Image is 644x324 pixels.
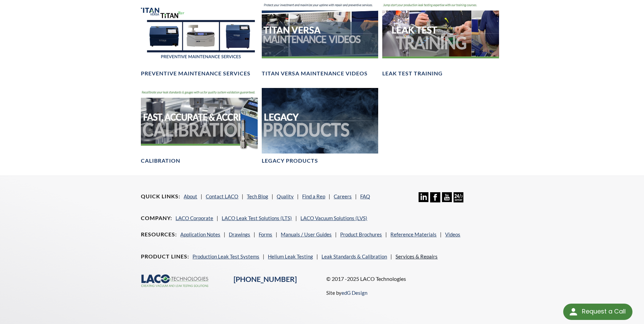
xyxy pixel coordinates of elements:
[281,231,332,237] a: Manuals / User Guides
[247,193,268,199] a: Tech Blog
[141,193,180,200] h4: Quick Links
[340,231,382,237] a: Product Brochures
[176,215,213,221] a: LACO Corporate
[568,306,579,317] img: round button
[180,231,220,237] a: Application Notes
[360,193,370,199] a: FAQ
[141,157,180,164] h4: Calibration
[268,253,313,259] a: Helium Leak Testing
[262,1,378,77] a: TITAN VERSA Maintenance Videos BannerTITAN VERSA Maintenance Videos
[582,304,626,319] div: Request a Call
[326,274,503,283] p: © 2017 -2025 LACO Technologies
[192,253,259,259] a: Production Leak Test Systems
[141,70,251,77] h4: Preventive Maintenance Services
[382,1,499,77] a: Leak Test Training headerLeak Test Training
[563,304,632,320] div: Request a Call
[141,88,257,164] a: Fast, Accurate & Accredited Calibration headerCalibration
[229,231,250,237] a: Drawings
[141,1,257,77] a: TITAN VERSA, TITAN TEST Preventative Maintenance Services headerPreventive Maintenance Services
[334,193,352,199] a: Careers
[382,70,443,77] h4: Leak Test Training
[390,231,437,237] a: Reference Materials
[342,290,367,296] a: edG Design
[222,215,292,221] a: LACO Leak Test Solutions (LTS)
[141,253,189,260] h4: Product Lines
[321,253,387,259] a: Leak Standards & Calibration
[141,231,177,238] h4: Resources
[141,215,172,222] h4: Company
[277,193,294,199] a: Quality
[262,157,318,164] h4: Legacy Products
[234,275,297,284] a: [PHONE_NUMBER]
[259,231,272,237] a: Forms
[454,192,463,202] img: 24/7 Support Icon
[184,193,197,199] a: About
[302,193,325,199] a: Find a Rep
[262,70,368,77] h4: TITAN VERSA Maintenance Videos
[300,215,367,221] a: LACO Vacuum Solutions (LVS)
[395,253,438,259] a: Services & Repairs
[454,197,463,203] a: 24/7 Support
[326,289,367,297] p: Site by
[445,231,460,237] a: Videos
[206,193,238,199] a: Contact LACO
[262,88,378,164] a: Legacy Products headerLegacy Products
